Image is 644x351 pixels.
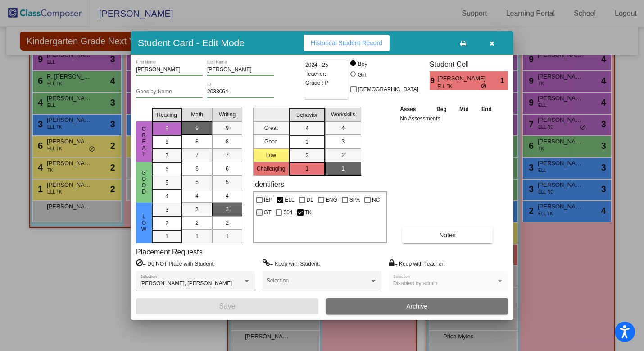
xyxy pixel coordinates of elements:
span: Teacher: [305,69,326,79]
span: 7 [165,152,168,160]
span: SPA [349,194,360,205]
span: Save [219,302,235,310]
span: Workskills [331,111,355,119]
span: Notes [439,231,456,239]
span: Historical Student Record [311,39,382,46]
button: Notes [402,227,493,243]
span: Disabled by admin [393,280,438,286]
span: 9 [195,124,199,132]
span: Behavior [296,111,317,119]
span: [DEMOGRAPHIC_DATA] [358,84,418,95]
label: = Do NOT Place with Student: [136,259,215,268]
span: 4 [226,192,229,200]
span: 3 [165,206,168,214]
span: 2 [165,219,168,227]
span: ENG [326,194,337,205]
span: 7 [195,151,199,159]
span: NC [372,194,380,205]
span: Archive [406,303,427,310]
span: 1 [165,232,168,240]
span: ELL [285,194,294,205]
span: 1 [341,165,345,173]
span: [PERSON_NAME], [PERSON_NAME] [140,280,232,286]
div: Girl [358,71,367,79]
input: Enter ID [207,89,274,95]
label: = Keep with Student: [263,259,320,268]
span: Reading [157,111,177,119]
span: 4 [165,192,168,200]
span: 4 [305,125,308,133]
span: 3 [341,138,345,146]
label: = Keep with Teacher: [389,259,445,268]
span: 504 [283,207,292,218]
span: DL [307,194,313,205]
label: Placement Requests [136,248,203,256]
span: ELL TK [437,83,481,90]
span: 2 [305,152,308,160]
span: 2024 - 25 [305,60,328,69]
h3: Student Card - Edit Mode [138,37,245,48]
span: [PERSON_NAME] [437,74,487,83]
span: 1 [226,232,229,240]
span: 7 [226,151,229,159]
span: 4 [195,192,199,200]
span: Writing [219,111,236,119]
input: goes by name [136,89,203,95]
span: 3 [305,138,308,146]
div: Boy [358,60,367,68]
th: Asses [398,104,430,114]
button: Historical Student Record [304,35,390,51]
span: TK [305,207,312,218]
span: Low [140,213,148,232]
span: Great [140,126,148,157]
span: 1 [500,75,508,86]
span: 5 [195,178,199,186]
span: 2 [341,151,345,159]
span: 9 [226,124,229,132]
button: Save [136,298,318,314]
th: Mid [453,104,475,114]
label: Identifiers [253,180,284,189]
th: End [475,104,499,114]
span: GT [264,207,272,218]
span: 1 [195,232,199,240]
span: 2 [195,219,199,227]
span: Good [140,170,148,195]
span: 5 [226,178,229,186]
span: 5 [165,179,168,187]
span: Grade : P [305,79,328,88]
h3: Student Cell [430,60,508,69]
span: 8 [165,138,168,146]
span: 2 [226,219,229,227]
span: 4 [341,124,345,132]
span: 9 [165,125,168,133]
span: 9 [430,75,437,86]
span: 3 [195,205,199,213]
span: 6 [226,165,229,173]
td: No Assessments [398,114,498,123]
span: Math [191,111,203,119]
th: Beg [430,104,454,114]
span: IEP [264,194,272,205]
button: Archive [326,298,508,314]
span: 6 [165,165,168,173]
span: 8 [195,138,199,146]
span: 1 [305,165,308,173]
span: 3 [226,205,229,213]
span: 6 [195,165,199,173]
span: 8 [226,138,229,146]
